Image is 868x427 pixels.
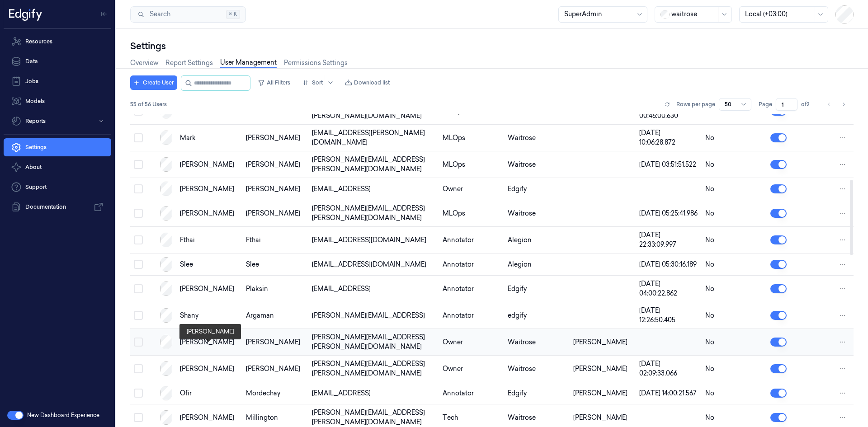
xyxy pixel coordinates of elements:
[573,338,632,347] div: [PERSON_NAME]
[4,92,111,110] a: Models
[443,284,501,294] div: Annotator
[443,235,501,245] div: Annotator
[705,364,764,374] div: No
[573,389,632,398] div: [PERSON_NAME]
[246,260,305,269] div: slee
[508,235,566,245] div: Alegion
[180,311,239,320] div: Shany
[639,306,698,325] div: [DATE] 12:26:50.405
[508,364,566,374] div: Waitrose
[639,389,698,398] div: [DATE] 14:00:21.567
[4,158,111,176] button: About
[341,75,393,90] button: Download list
[130,100,167,108] span: 55 of 56 Users
[4,198,111,216] a: Documentation
[573,413,632,422] div: [PERSON_NAME]
[134,260,143,269] button: Select row
[705,160,764,169] div: No
[639,279,698,298] div: [DATE] 04:00:22.862
[180,235,239,245] div: fthai
[134,389,143,398] button: Select row
[134,184,143,193] button: Select row
[312,284,435,294] div: [EMAIL_ADDRESS]
[312,311,435,320] div: [PERSON_NAME][EMAIL_ADDRESS]
[246,284,305,294] div: Plaksin
[639,128,698,147] div: [DATE] 10:06:28.872
[246,311,305,320] div: Argaman
[165,58,213,68] a: Report Settings
[312,408,435,427] div: [PERSON_NAME][EMAIL_ADDRESS][PERSON_NAME][DOMAIN_NAME]
[508,260,566,269] div: Alegion
[4,52,111,70] a: Data
[759,100,772,108] span: Page
[4,138,111,156] a: Settings
[130,75,177,90] button: Create User
[837,98,850,111] button: Go to next page
[4,112,111,130] button: Reports
[443,260,501,269] div: Annotator
[180,260,239,269] div: slee
[705,184,764,194] div: No
[508,184,566,194] div: Edgify
[246,389,305,398] div: Mordechay
[246,184,305,194] div: [PERSON_NAME]
[508,209,566,218] div: Waitrose
[284,58,348,68] a: Permissions Settings
[639,230,698,249] div: [DATE] 22:33:09.997
[508,389,566,398] div: Edgify
[312,260,435,269] div: [EMAIL_ADDRESS][DOMAIN_NAME]
[508,284,566,294] div: Edgify
[705,389,764,398] div: No
[180,184,239,194] div: [PERSON_NAME]
[134,311,143,320] button: Select row
[443,184,501,194] div: Owner
[180,338,239,347] div: [PERSON_NAME]
[508,311,566,320] div: edgify
[180,389,239,398] div: Ofir
[705,413,764,422] div: No
[134,160,143,169] button: Select row
[705,209,764,218] div: No
[443,133,501,143] div: MLOps
[246,364,305,374] div: [PERSON_NAME]
[443,160,501,169] div: MLOps
[639,160,698,169] div: [DATE] 03:51:51.522
[4,178,111,196] a: Support
[443,364,501,374] div: Owner
[639,260,698,269] div: [DATE] 05:30:16.189
[4,72,111,90] a: Jobs
[823,98,850,111] nav: pagination
[246,133,305,143] div: [PERSON_NAME]
[508,338,566,347] div: Waitrose
[254,75,294,90] button: All Filters
[134,364,143,373] button: Select row
[508,160,566,169] div: Waitrose
[246,338,305,347] div: [PERSON_NAME]
[573,364,632,374] div: [PERSON_NAME]
[134,209,143,218] button: Select row
[312,333,435,352] div: [PERSON_NAME][EMAIL_ADDRESS][PERSON_NAME][DOMAIN_NAME]
[180,284,239,294] div: [PERSON_NAME]
[801,100,816,108] span: of 2
[443,338,501,347] div: Owner
[312,359,435,378] div: [PERSON_NAME][EMAIL_ADDRESS][PERSON_NAME][DOMAIN_NAME]
[443,209,501,218] div: MLOps
[180,133,239,143] div: Mark
[180,413,239,422] div: [PERSON_NAME]
[97,7,111,21] button: Toggle Navigation
[246,235,305,245] div: fthai
[130,58,158,68] a: Overview
[246,209,305,218] div: [PERSON_NAME]
[130,40,854,52] div: Settings
[443,311,501,320] div: Annotator
[246,160,305,169] div: [PERSON_NAME]
[246,413,305,422] div: Millington
[508,133,566,143] div: Waitrose
[134,338,143,347] button: Select row
[134,235,143,244] button: Select row
[443,389,501,398] div: Annotator
[180,209,239,218] div: [PERSON_NAME]
[180,364,239,374] div: [PERSON_NAME]
[705,235,764,245] div: No
[639,209,698,218] div: [DATE] 05:25:41.986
